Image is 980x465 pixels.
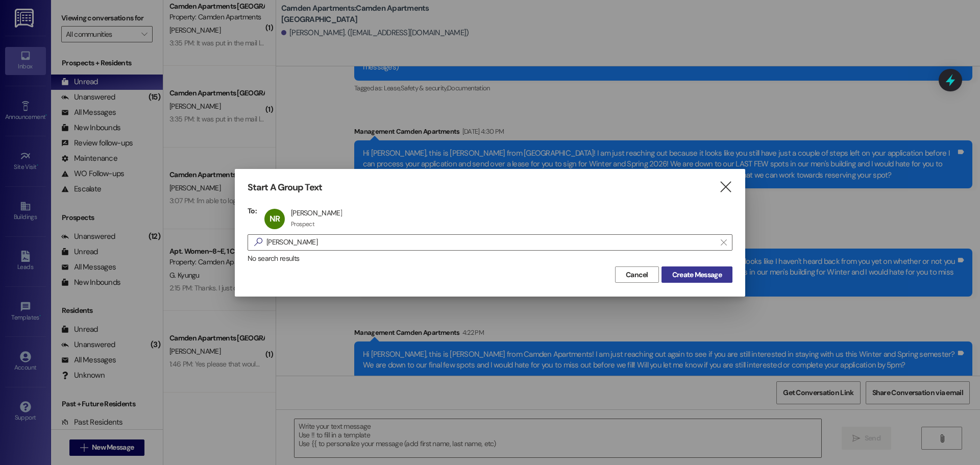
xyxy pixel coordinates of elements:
div: Prospect [291,220,314,228]
button: Cancel [615,266,659,283]
i:  [250,237,266,248]
i:  [721,238,726,247]
span: NR [269,213,280,224]
h3: Start A Group Text [248,182,322,193]
button: Clear text [716,235,732,250]
div: [PERSON_NAME] [291,208,342,217]
button: Create Message [661,266,732,283]
h3: To: [248,206,257,215]
div: No search results [248,253,732,264]
span: Create Message [672,270,722,280]
i:  [719,182,732,192]
input: Search for any contact or apartment [266,235,716,250]
span: Cancel [626,270,648,280]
